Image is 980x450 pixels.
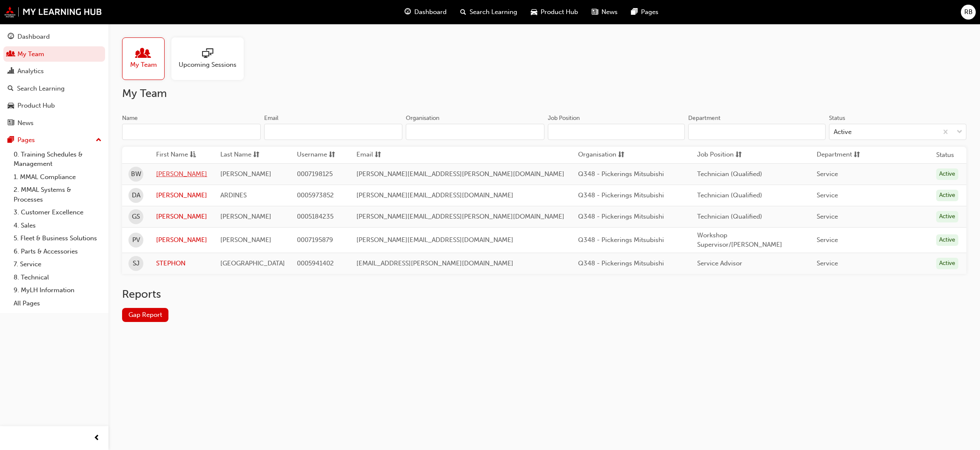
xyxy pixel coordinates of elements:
[531,7,537,17] span: car-icon
[585,3,624,21] a: news-iconNews
[17,118,34,128] div: News
[688,124,826,140] input: Department
[817,150,852,160] span: Department
[470,7,517,17] span: Search Learning
[3,132,105,148] button: Pages
[179,60,236,70] span: Upcoming Sessions
[641,7,658,17] span: Pages
[936,190,958,201] div: Active
[17,66,44,76] div: Analytics
[592,7,598,17] span: news-icon
[697,259,742,267] span: Service Advisor
[578,150,616,160] span: Organisation
[17,101,55,111] div: Product Hub
[356,150,403,160] button: Emailsorting-icon
[220,236,271,244] span: [PERSON_NAME]
[122,288,966,301] h2: Reports
[3,29,105,45] a: Dashboard
[697,150,744,160] button: Job Positionsorting-icon
[10,245,105,258] a: 6. Parts & Accessories
[578,170,664,178] span: Q348 - Pickerings Mitsubishi
[10,206,105,219] a: 3. Customer Excellence
[253,150,259,160] span: sorting-icon
[414,7,447,17] span: Dashboard
[17,84,65,94] div: Search Learning
[834,127,852,137] div: Active
[356,191,513,199] span: [PERSON_NAME][EMAIL_ADDRESS][DOMAIN_NAME]
[601,7,618,17] span: News
[8,137,14,144] span: pages-icon
[297,236,333,244] span: 0007195879
[297,150,327,160] span: Username
[936,211,958,222] div: Active
[297,213,333,220] span: 0005184235
[94,433,100,444] span: prev-icon
[356,170,564,178] span: [PERSON_NAME][EMAIL_ADDRESS][PERSON_NAME][DOMAIN_NAME]
[10,183,105,206] a: 2. MMAL Systems & Processes
[17,32,50,42] div: Dashboard
[132,191,140,200] span: DA
[697,231,782,249] span: Workshop Supervisor/[PERSON_NAME]
[202,48,213,60] span: sessionType_ONLINE_URL-icon
[817,150,863,160] button: Departmentsorting-icon
[375,150,381,160] span: sorting-icon
[329,150,335,160] span: sorting-icon
[220,213,271,220] span: [PERSON_NAME]
[156,212,207,222] a: [PERSON_NAME]
[936,168,958,180] div: Active
[3,46,105,62] a: My Team
[578,150,625,160] button: Organisationsorting-icon
[4,6,102,17] img: mmal
[156,259,207,268] a: STEPHON
[697,150,734,160] span: Job Position
[817,213,838,220] span: Service
[356,150,373,160] span: Email
[817,191,838,199] span: Service
[618,150,624,160] span: sorting-icon
[297,170,333,178] span: 0007198125
[10,232,105,245] a: 5. Fleet & Business Solutions
[264,124,403,140] input: Email
[460,7,466,17] span: search-icon
[548,124,685,140] input: Job Position
[8,33,14,41] span: guage-icon
[936,150,954,160] th: Status
[524,3,585,21] a: car-iconProduct Hub
[122,37,171,80] a: My Team
[697,191,762,199] span: Technician (Qualified)
[156,169,207,179] a: [PERSON_NAME]
[8,68,14,75] span: chart-icon
[297,150,344,160] button: Usernamesorting-icon
[964,7,973,17] span: RB
[10,271,105,284] a: 8. Technical
[817,170,838,178] span: Service
[132,212,140,222] span: GS
[936,234,958,246] div: Active
[220,259,285,267] span: [GEOGRAPHIC_DATA]
[156,150,188,160] span: First Name
[297,259,334,267] span: 0005941402
[122,114,138,122] div: Name
[624,3,665,21] a: pages-iconPages
[356,213,564,220] span: [PERSON_NAME][EMAIL_ADDRESS][PERSON_NAME][DOMAIN_NAME]
[8,102,14,110] span: car-icon
[264,114,279,122] div: Email
[817,236,838,244] span: Service
[131,169,141,179] span: BW
[957,127,963,138] span: down-icon
[156,235,207,245] a: [PERSON_NAME]
[405,7,411,17] span: guage-icon
[8,51,14,58] span: people-icon
[961,5,976,20] button: RB
[631,7,638,17] span: pages-icon
[133,259,140,268] span: SJ
[548,114,580,122] div: Job Position
[829,114,845,122] div: Status
[697,170,762,178] span: Technician (Qualified)
[220,170,271,178] span: [PERSON_NAME]
[138,48,149,60] span: people-icon
[122,308,168,322] a: Gap Report
[132,235,140,245] span: PV
[130,60,157,70] span: My Team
